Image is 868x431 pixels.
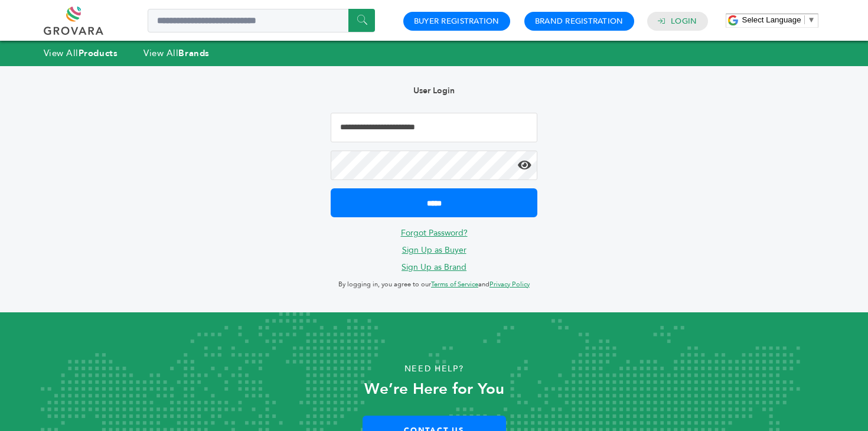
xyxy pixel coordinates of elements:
span: ▼ [808,15,815,24]
a: Privacy Policy [490,280,530,289]
a: View AllBrands [143,47,210,59]
a: Login [671,16,697,27]
span: ​ [804,15,805,24]
b: User Login [413,85,455,96]
strong: Products [79,47,118,59]
input: Password [331,151,537,180]
a: Terms of Service [431,280,478,289]
p: By logging in, you agree to our and [331,277,537,292]
a: Select Language​ [742,15,815,24]
span: Select Language [742,15,801,24]
a: Forgot Password? [401,227,468,239]
strong: Brands [178,47,209,59]
input: Search a product or brand... [148,9,375,32]
a: View AllProducts [44,47,118,59]
a: Sign Up as Buyer [402,244,466,256]
a: Buyer Registration [414,16,500,27]
a: Sign Up as Brand [402,262,466,273]
strong: We’re Here for You [364,378,504,400]
input: Email Address [331,113,537,142]
a: Brand Registration [535,16,624,27]
p: Need Help? [44,360,825,378]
